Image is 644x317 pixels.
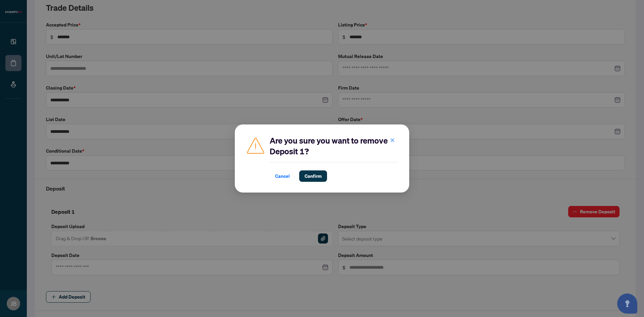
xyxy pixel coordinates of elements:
button: Open asap [617,294,637,314]
button: Cancel [270,170,295,182]
h2: Are you sure you want to remove Deposit 1? [270,135,398,157]
span: close [390,138,395,143]
span: Cancel [275,171,290,181]
button: Confirm [299,170,327,182]
span: Confirm [305,171,322,181]
img: Caution Icon [246,135,266,155]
